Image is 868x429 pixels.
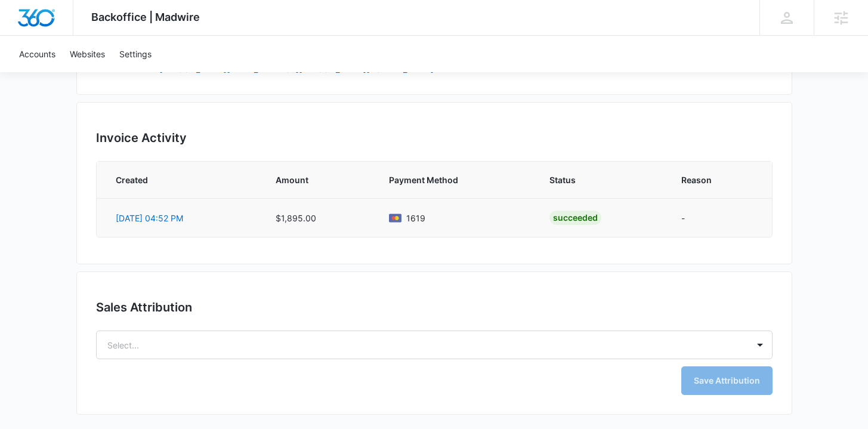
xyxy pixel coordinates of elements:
[389,174,521,186] span: Payment Method
[116,174,248,186] span: Created
[96,298,773,316] h2: Sales Attribution
[549,211,601,225] div: Succeeded
[261,198,375,237] td: $1,895.00
[116,213,183,223] a: [DATE] 04:52 PM
[667,198,771,237] td: -
[276,174,360,186] span: Amount
[96,129,773,147] h2: Invoice Activity
[12,36,63,72] a: Accounts
[549,174,653,186] span: Status
[63,36,112,72] a: Websites
[91,11,200,23] span: Backoffice | Madwire
[681,174,752,186] span: Reason
[112,36,159,72] a: Settings
[406,212,425,224] span: Mastercard ending with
